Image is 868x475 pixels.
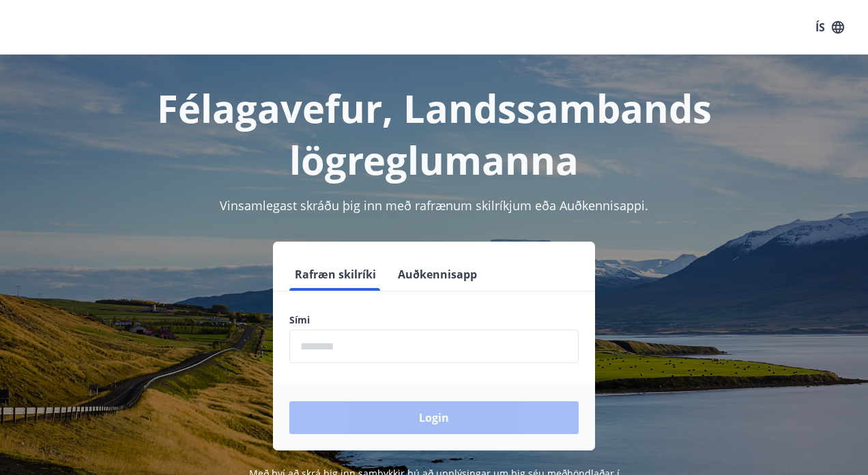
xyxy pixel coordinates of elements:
[289,313,579,327] label: Sími
[808,15,852,40] button: ÍS
[289,258,381,291] button: Rafræn skilríki
[16,82,852,186] h1: Félagavefur, Landssambands lögreglumanna
[392,258,482,291] button: Auðkennisapp
[220,197,648,214] span: Vinsamlegast skráðu þig inn með rafrænum skilríkjum eða Auðkennisappi.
